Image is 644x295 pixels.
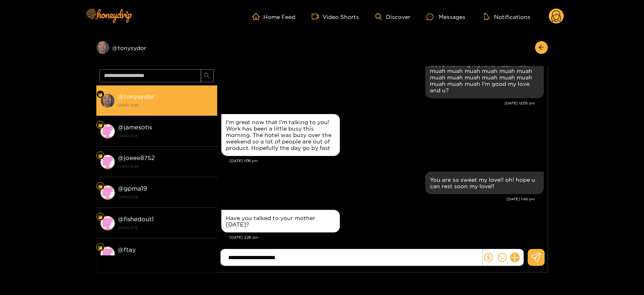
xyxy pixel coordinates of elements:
[221,210,340,233] div: Sep. 29, 2:26 pm
[204,73,210,79] span: search
[312,13,323,20] span: video-camera
[118,246,136,253] strong: @ ftay
[100,124,115,139] img: conversation
[118,185,148,192] strong: @ gpma19
[498,253,507,262] span: smile
[118,216,154,222] strong: @ fishedout1
[100,185,115,200] img: conversation
[481,12,533,21] button: Notifications
[98,215,103,220] img: Fan Level
[98,92,103,97] img: Fan Level
[98,123,103,128] img: Fan Level
[538,44,544,51] span: arrow-left
[226,119,335,151] div: I'm great now that I'm talking to you! Work has been a little busy this morning. The hotel was bu...
[98,154,103,158] img: Fan Level
[230,235,544,240] div: [DATE] 2:26 pm
[118,132,213,139] strong: [DATE] 11:53
[221,100,536,106] div: [DATE] 12:05 pm
[118,102,213,109] strong: [DATE] 14:26
[221,196,536,202] div: [DATE] 1:48 pm
[230,158,544,164] div: [DATE] 1:06 pm
[221,114,340,156] div: Sep. 29, 1:06 pm
[483,251,495,264] button: dollar
[252,13,264,20] span: home
[484,253,493,262] span: dollar
[226,215,335,228] div: Have you talked to your mother [DATE]?
[118,255,213,262] strong: [DATE] 03:00
[100,247,115,261] img: conversation
[427,12,465,21] div: Messages
[252,13,296,20] a: Home Feed
[425,172,544,194] div: Sep. 29, 1:48 pm
[118,93,155,100] strong: @ tonysydor
[430,61,539,93] div: Good morning my love! Muah muah muah muah muah muah muah muah muah muah muah muah muah muah muah ...
[118,124,152,131] strong: @ jamesotis
[375,13,411,20] a: Discover
[312,13,359,20] a: Video Shorts
[118,224,213,231] strong: [DATE] 21:13
[118,154,155,161] strong: @ joeee8752
[535,41,548,54] button: arrow-left
[100,93,115,108] img: conversation
[430,177,539,189] div: You are so sweet my love!! oh! hope u can rest soon my love!!
[100,155,115,169] img: conversation
[201,69,214,82] button: search
[96,41,217,54] div: @tonysydor
[98,184,103,189] img: Fan Level
[98,245,103,250] img: Fan Level
[425,56,544,98] div: Sep. 29, 12:05 pm
[100,216,115,231] img: conversation
[118,163,213,170] strong: [DATE] 15:28
[118,193,213,201] strong: [DATE] 17:13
